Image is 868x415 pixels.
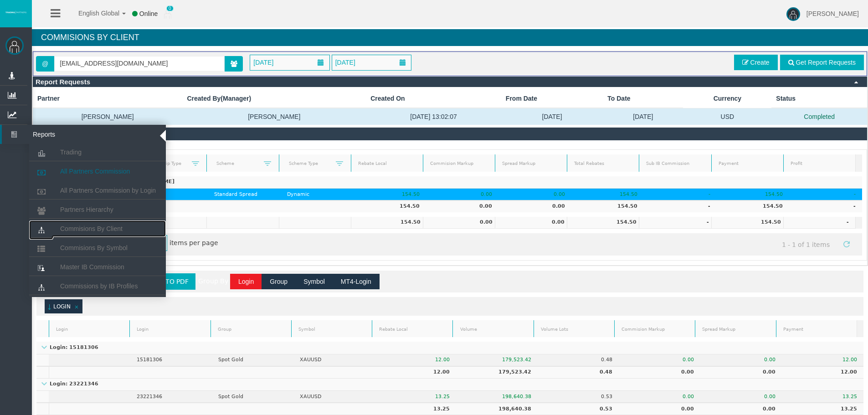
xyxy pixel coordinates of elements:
a: Rebate Local [352,158,421,170]
td: [DATE] 13:02:07 [366,108,501,125]
td: - [644,200,717,212]
span: Reports [26,125,115,144]
img: user_small.png [164,10,171,19]
th: To Date [603,89,683,108]
a: (sorted ascending)Login [47,303,71,311]
a: Partners Hierarchy [29,201,166,218]
td: 0.00 [619,403,701,415]
td: 154.50 [717,200,790,212]
th: Status [771,89,867,108]
td: 154.50 [567,217,639,229]
td: 198,640.38 [456,391,538,403]
span: Refresh [843,241,850,248]
td: XAUUSD [293,354,375,366]
span: Commisions By Client [60,225,123,232]
td: 0.00 [700,391,782,403]
td: USD [683,108,771,125]
td: 0.00 [700,366,782,379]
td: 0.00 [619,366,701,379]
td: 13.25 [782,403,863,415]
a: Trading [29,144,166,160]
span: Online [139,10,158,17]
td: 154.50 [353,200,426,212]
span: [PERSON_NAME] [806,10,859,17]
span: Report Requests [36,78,90,86]
a: Volume [454,323,532,335]
td: 0.53 [538,391,619,403]
a: Commisions By Client [29,220,166,237]
td: 179,523.42 [456,366,538,379]
a: Rebate Local [374,323,452,335]
td: 0.00 [700,354,782,366]
span: 1 - 1 of 1 items [774,236,838,253]
span: (sorted ascending) [46,303,53,311]
a: Reports [2,125,166,144]
span: Commissions by IB Profiles [60,282,138,290]
p: Login: 15181306 [36,345,101,351]
td: Dynamic [281,189,354,200]
span: [DATE] [333,56,358,69]
span: Get Report Requests [796,59,856,66]
span: 0 [166,5,174,11]
td: 12.00 [375,366,456,379]
td: IB [135,189,208,200]
a: Scheme Type [283,157,336,169]
td: 23221346 [130,391,212,403]
td: 12.00 [782,366,863,379]
span: All Partners Commission by Login [60,187,156,194]
td: - [639,217,711,229]
td: 154.50 [717,189,790,200]
td: 198,640.38 [456,403,538,415]
a: Login [51,323,128,335]
input: Search partner... [55,56,224,71]
a: Group [212,323,290,335]
span: Group By [198,277,228,285]
td: 0.00 [498,189,571,200]
td: 12.00 [782,354,863,366]
h4: Commisions By Client [32,29,868,46]
a: All Partners Commission by Login [29,182,166,199]
a: Spread Markup [497,158,566,170]
th: Created On [366,89,501,108]
span: Partners Hierarchy [60,206,113,213]
a: Refresh [839,236,854,251]
td: Spot Gold [212,391,293,403]
td: - [783,217,855,229]
td: 12.00 [375,354,456,366]
td: 0.48 [538,354,619,366]
span: Create [750,59,770,66]
a: Commissions by IB Profiles [29,278,166,294]
p: Login: 23221346 [36,381,101,387]
span: Master IB Commission [60,263,124,271]
td: [DATE] [501,108,603,125]
td: 154.50 [351,217,423,229]
a: Spread Markup [697,323,775,335]
a: Profit [785,158,854,170]
td: [DATE] [603,108,683,125]
td: 0.00 [700,403,782,415]
td: 154.50 [711,217,783,229]
th: From Date [501,89,603,108]
td: 0.00 [495,217,567,229]
td: 0.00 [426,200,499,212]
button: MT4-Login [333,274,380,289]
a: Payment [777,323,855,335]
td: 0.00 [498,200,571,212]
span: Trading [60,149,82,156]
img: user-image [786,7,800,21]
td: 0.48 [538,366,619,379]
td: 0.00 [619,354,701,366]
a: All Partners Commission [29,163,166,179]
a: Commision Markup [616,323,694,335]
td: 154.50 [571,200,644,212]
a: Symbol [293,323,370,335]
span: [DATE] [251,56,276,69]
td: 179,523.42 [456,354,538,366]
button: Login [230,274,262,289]
td: Spot Gold [212,354,293,366]
a: Commisions By Symbol [29,240,166,256]
th: Created By(Manager) [182,89,366,108]
td: 154.50 [571,189,644,200]
td: [PERSON_NAME] [33,108,182,125]
a: Payment [713,158,782,170]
